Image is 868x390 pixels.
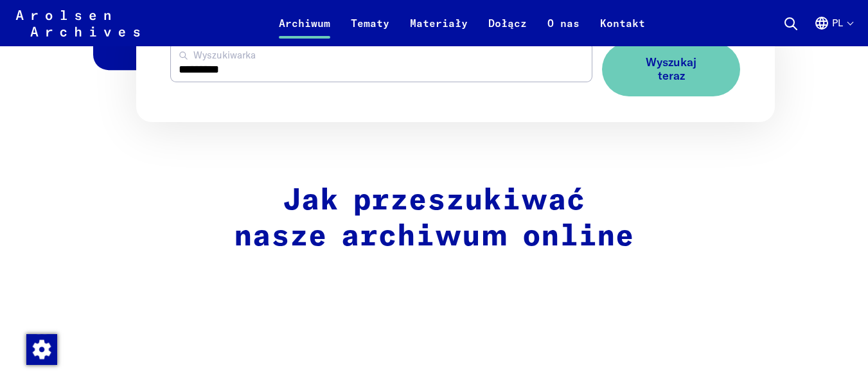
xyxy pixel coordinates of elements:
a: Tematy [341,15,400,46]
a: Kontakt [590,15,655,46]
nav: Podstawowy [269,8,655,39]
span: Wyszukaj teraz [633,56,709,82]
a: Dołącz [478,15,537,46]
a: Materiały [400,15,478,46]
h2: Jak przeszukiwać nasze archiwum online [163,184,706,256]
a: O nas [537,15,590,46]
button: Wyszukaj teraz [602,42,740,96]
a: Archiwum [269,15,341,46]
button: Polski, wybór języka [814,15,853,46]
img: Zmienić zgodę [26,334,57,365]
